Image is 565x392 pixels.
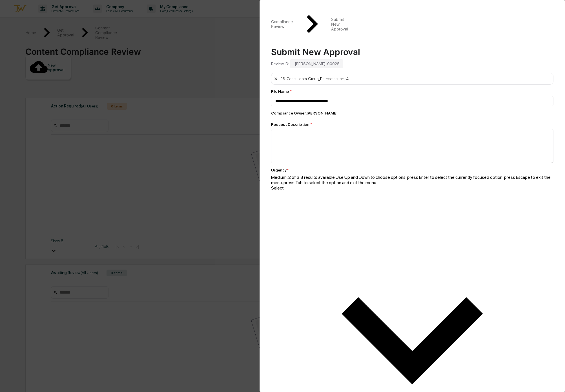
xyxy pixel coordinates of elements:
[280,76,349,81] div: E3-Consultants-Group_Entrepreneur.mp4
[300,175,336,180] span: 3 results available.
[271,175,300,180] span: Medium, 2 of 3.
[271,19,293,29] div: Compliance Review
[290,59,343,68] div: [PERSON_NAME]-00025
[271,111,554,115] div: Compliance Owner : [PERSON_NAME]
[271,61,289,66] div: Review ID:
[271,122,554,127] div: Request Description
[271,185,554,191] div: Select
[271,42,554,57] div: Submit New Approval
[40,19,68,24] a: Powered byPylon
[271,175,551,185] span: Use Up and Down to choose options, press Enter to select the currently focused option, press Esca...
[56,20,68,24] span: Pylon
[331,17,350,31] div: Submit New Approval
[271,168,289,172] div: Urgency
[271,89,554,94] div: File Name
